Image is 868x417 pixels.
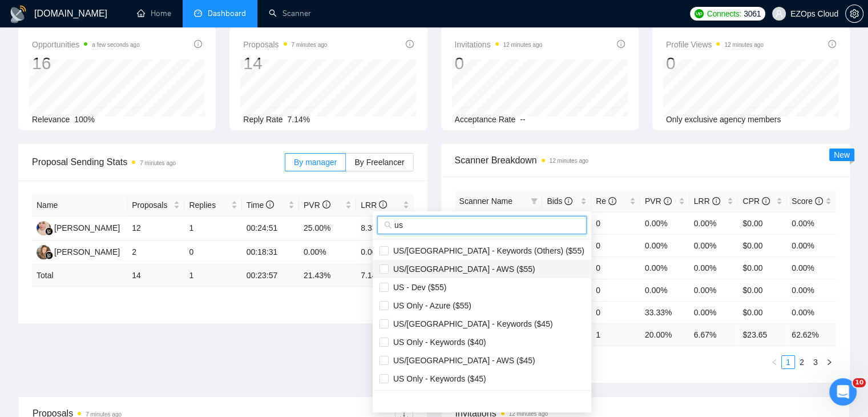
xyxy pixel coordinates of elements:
span: Opportunities [32,38,140,51]
span: -- [520,115,525,124]
span: US Only - Keywords ($40) [389,338,486,347]
td: 1 [184,216,241,240]
span: info-circle [379,201,387,209]
span: Relevance [32,115,70,124]
span: info-circle [266,201,274,209]
td: 0.00% [689,301,738,323]
td: 0.00% [299,240,356,264]
span: By Freelancer [354,158,404,167]
span: filter [531,198,538,205]
span: Scanner Breakdown [455,153,837,167]
td: 62.62 % [787,323,836,346]
span: Score [792,197,822,206]
td: 0.00% [689,279,738,301]
td: 0.00% [640,279,689,301]
span: Proposals [132,199,171,211]
span: Scanner Name [459,197,512,206]
td: $0.00 [738,301,787,323]
a: searchScanner [269,9,311,18]
time: 12 minutes ago [724,42,763,48]
a: 1 [782,356,794,368]
time: 12 minutes ago [503,42,542,48]
span: CPR [742,197,769,206]
td: 0.00% [689,212,738,234]
button: setting [845,5,863,23]
span: Time [247,201,274,210]
span: info-circle [406,40,414,48]
th: Name [32,194,127,216]
span: info-circle [617,40,625,48]
div: 0 [455,53,542,74]
span: LRR [361,201,387,210]
td: 21.43 % [299,264,356,287]
td: 0.00% [689,234,738,256]
li: 3 [809,355,822,369]
span: Reply Rate [243,115,282,124]
td: 0.00% [787,212,836,234]
img: gigradar-bm.png [45,227,53,235]
li: 2 [795,355,809,369]
span: Only exclusive agency members [666,115,781,124]
span: 10 [853,378,866,387]
td: $0.00 [738,212,787,234]
td: 0.00% [787,279,836,301]
td: $0.00 [738,279,787,301]
span: user [775,10,783,18]
span: Re [596,197,616,206]
img: logo [9,5,27,23]
td: 00:23:57 [242,264,299,287]
span: info-circle [712,197,720,205]
time: a few seconds ago [92,42,139,48]
a: NK[PERSON_NAME] [37,247,120,256]
td: 0 [591,234,640,256]
span: info-circle [815,197,823,205]
span: info-circle [322,201,330,209]
span: dashboard [194,9,202,17]
li: 1 [781,355,795,369]
span: right [826,359,833,366]
button: right [822,355,836,369]
span: US/[GEOGRAPHIC_DATA] - AWS ($45) [389,356,535,365]
li: Next Page [822,355,836,369]
div: 16 [32,53,140,74]
span: US/[GEOGRAPHIC_DATA] - AWS ($55) [389,264,535,274]
td: 25.00% [299,216,356,240]
div: [PERSON_NAME] [54,222,120,234]
td: 0.00% [787,301,836,323]
a: AJ[PERSON_NAME] [37,223,120,232]
td: 14 [127,264,184,287]
iframe: Intercom live chat [829,378,857,406]
span: left [771,359,778,366]
span: New [834,150,850,159]
a: 2 [796,356,808,368]
span: info-circle [762,197,770,205]
td: 0.00% [689,256,738,279]
td: 2 [127,240,184,264]
span: info-circle [664,197,672,205]
span: Acceptance Rate [455,115,516,124]
li: Previous Page [768,355,781,369]
span: LRR [694,197,720,206]
span: US - Dev ($55) [389,283,446,292]
td: 0.00% [787,256,836,279]
td: 1 [591,323,640,346]
span: Invitations [455,38,542,51]
td: Total [32,264,127,287]
th: Proposals [127,194,184,216]
time: 12 minutes ago [550,158,588,164]
td: $0.00 [738,234,787,256]
td: 33.33% [640,301,689,323]
td: 8.33% [356,216,413,240]
a: homeHome [137,9,171,18]
span: info-circle [608,197,616,205]
td: $0.00 [738,256,787,279]
span: By manager [294,158,337,167]
div: 14 [243,53,327,74]
td: 0 [184,240,241,264]
td: 7.14 % [356,264,413,287]
time: 7 minutes ago [292,42,328,48]
span: Bids [547,197,572,206]
span: Dashboard [208,9,246,18]
td: 00:18:31 [242,240,299,264]
span: info-circle [828,40,836,48]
